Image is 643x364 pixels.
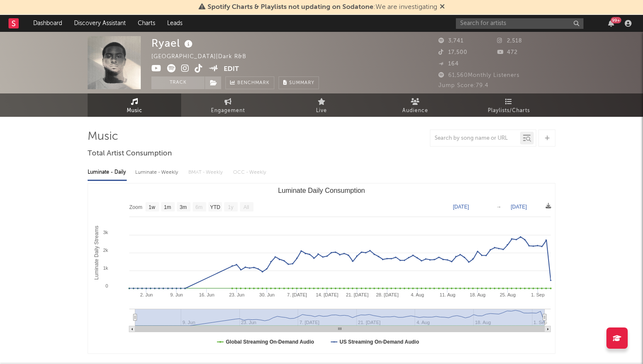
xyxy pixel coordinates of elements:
div: Luminate - Daily [88,165,127,180]
text: Global Streaming On-Demand Audio [226,339,314,345]
span: Total Artist Consumption [88,149,172,159]
text: 1. Sep [531,292,545,297]
span: Summary [289,81,314,85]
span: Engagement [211,106,245,116]
button: Summary [279,76,319,89]
span: : We are investigating [208,4,437,11]
text: Zoom [129,204,142,210]
a: Playlists/Charts [462,93,555,117]
text: [DATE] [511,204,527,210]
text: 1m [164,204,171,210]
svg: Luminate Daily Consumption [88,183,555,353]
button: Track [151,76,205,89]
text: YTD [210,204,220,210]
span: 17,500 [438,50,467,55]
button: Edit [224,64,239,75]
text: 2. Jun [140,292,153,297]
span: 3,741 [438,38,464,44]
div: Ryael [151,36,195,50]
text: 3k [103,230,108,235]
text: 30. Jun [259,292,275,297]
text: 1y [228,204,233,210]
text: 18. Aug [469,292,485,297]
text: 16. Jun [199,292,214,297]
text: All [243,204,249,210]
div: Luminate - Weekly [135,165,180,180]
a: Engagement [181,93,275,117]
text: 14. [DATE] [316,292,339,297]
a: Dashboard [27,15,68,32]
span: Benchmark [237,78,270,88]
a: Charts [132,15,161,32]
text: US Streaming On-Demand Audio [340,339,419,345]
span: 2,518 [497,38,522,44]
text: 1. Sep [534,320,547,325]
text: Luminate Daily Consumption [278,187,365,194]
div: 99 + [611,17,621,23]
text: 9. Jun [170,292,183,297]
span: Playlists/Charts [488,106,530,116]
text: 1w [149,204,156,210]
text: 7. [DATE] [287,292,307,297]
text: 0 [105,283,108,288]
button: 99+ [608,20,614,27]
div: [GEOGRAPHIC_DATA] | Dark R&B [151,52,256,62]
a: Benchmark [225,76,274,89]
text: 2k [103,248,108,253]
a: Discovery Assistant [68,15,132,32]
span: Spotify Charts & Playlists not updating on Sodatone [208,4,373,11]
text: → [496,204,501,210]
span: Live [316,106,327,116]
span: Audience [402,106,428,116]
text: 28. [DATE] [376,292,398,297]
text: 23. Jun [229,292,245,297]
span: Music [127,106,142,116]
input: Search by song name or URL [430,135,520,142]
text: Luminate Daily Streams [94,226,100,279]
span: 472 [497,50,518,55]
input: Search for artists [456,18,583,29]
text: 11. Aug [440,292,455,297]
a: Music [88,93,181,117]
span: 61,560 Monthly Listeners [438,73,520,78]
span: Jump Score: 79.4 [438,83,489,88]
text: 1k [103,265,108,271]
a: Live [275,93,368,117]
text: 25. Aug [500,292,515,297]
span: Dismiss [440,4,445,11]
text: 3m [180,204,187,210]
a: Audience [368,93,462,117]
text: 4. Aug [411,292,424,297]
a: Leads [161,15,188,32]
span: 164 [438,61,459,67]
text: [DATE] [453,204,469,210]
text: 6m [196,204,203,210]
text: 21. [DATE] [346,292,368,297]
